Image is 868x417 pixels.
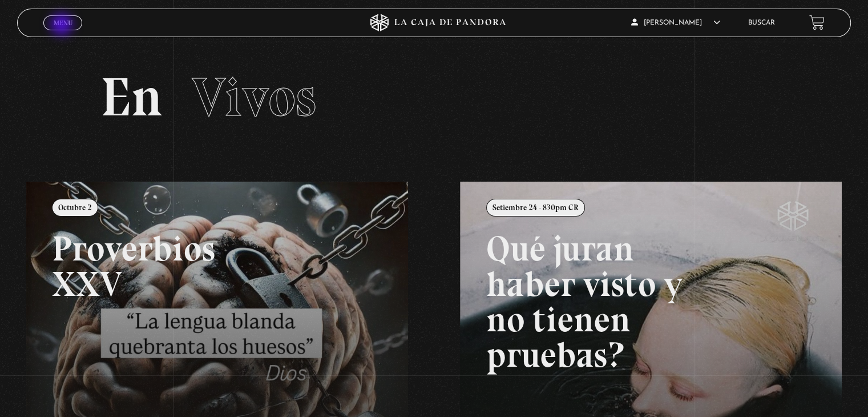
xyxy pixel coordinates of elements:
[809,15,825,30] a: View your shopping cart
[192,65,316,130] span: Vivos
[748,19,775,26] a: Buscar
[54,19,72,26] span: Menu
[100,70,767,125] h2: En
[50,29,76,37] span: Cerrar
[631,19,720,26] span: [PERSON_NAME]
